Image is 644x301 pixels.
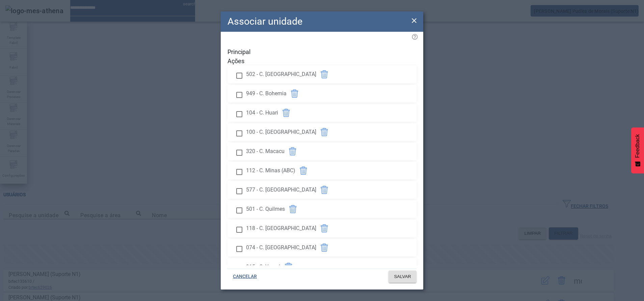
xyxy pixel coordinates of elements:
span: 118 - C. [GEOGRAPHIC_DATA] [246,224,316,232]
span: 949 - C. Bohemia [246,90,287,98]
span: Ações [227,56,417,66]
span: 502 - C. [GEOGRAPHIC_DATA] [246,70,316,78]
span: 112 - C. Minas (ABC) [246,167,295,175]
span: 100 - C. [GEOGRAPHIC_DATA] [246,128,316,136]
span: CANCELAR [233,273,257,280]
h2: Associar unidade [227,14,302,29]
span: Principal [227,47,417,56]
span: 320 - C. Macacu [246,147,285,155]
span: 104 - C. Huari [246,109,278,117]
button: Feedback - Mostrar pesquisa [631,127,644,173]
span: 074 - C. [GEOGRAPHIC_DATA] [246,244,316,252]
span: SALVAR [394,273,411,280]
span: Feedback [635,134,641,158]
span: 501 - C. Quilmes [246,205,285,213]
button: CANCELAR [227,271,262,283]
span: 577 - C. [GEOGRAPHIC_DATA] [246,186,316,194]
span: 915 - C. Ypané [246,263,280,271]
button: SALVAR [388,271,417,283]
